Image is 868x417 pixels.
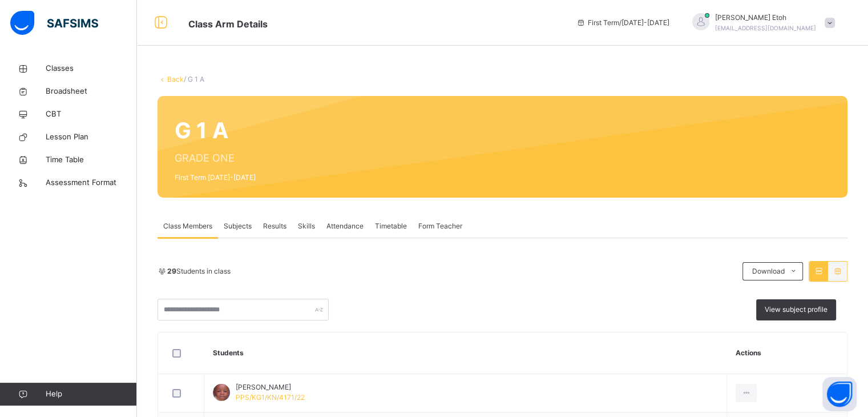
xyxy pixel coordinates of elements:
span: [PERSON_NAME] Etoh [715,13,816,23]
th: Actions [727,332,847,374]
span: Results [263,221,286,231]
span: Skills [298,221,315,231]
a: Back [167,75,184,83]
span: Help [46,388,136,400]
div: StephanieEtoh [681,13,841,33]
span: Timetable [375,221,407,231]
span: Broadsheet [46,86,137,97]
span: CBT [46,109,137,120]
th: Students [204,332,727,374]
span: Time Table [46,154,137,166]
span: / G 1 A [184,75,204,83]
span: Form Teacher [418,221,462,231]
span: Students in class [167,266,231,276]
span: Class Members [163,221,212,231]
span: Class Arm Details [188,18,268,30]
span: Classes [46,63,137,74]
span: View subject profile [765,304,827,315]
span: PPS/KG1/KN/4171/22 [236,393,305,402]
span: Attendance [326,221,364,231]
span: Lesson Plan [46,131,137,143]
img: safsims [10,11,98,35]
b: 29 [167,267,176,275]
span: Download [752,266,784,276]
span: [PERSON_NAME] [236,382,305,392]
button: Open asap [822,377,857,411]
span: session/term information [576,18,669,28]
span: Assessment Format [46,177,137,189]
span: Subjects [224,221,252,231]
span: [EMAIL_ADDRESS][DOMAIN_NAME] [715,25,816,31]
